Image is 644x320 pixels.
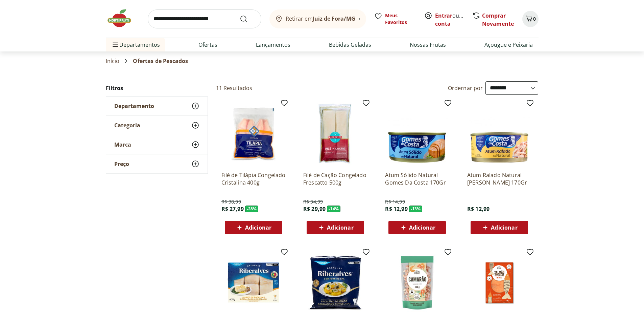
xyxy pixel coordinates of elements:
input: search [148,9,261,28]
button: Adicionar [307,221,364,234]
label: Ordernar por [448,84,483,92]
span: - 14 % [327,206,340,212]
span: R$ 14,99 [385,198,405,205]
h2: Filtros [106,81,208,95]
b: Juiz de Fora/MG [313,15,355,22]
img: Filé de Tilápia Congelado Cristalina 400g [221,102,286,166]
a: Meus Favoritos [374,12,416,26]
img: Salmão Defumado Fatiado Natural da Terra 80g [467,251,531,315]
img: Atum Sólido Natural Gomes Da Costa 170Gr [385,102,449,166]
button: Carrinho [522,11,539,27]
button: Marca [106,135,208,154]
button: Preço [106,154,208,173]
a: Filé de Cação Congelado Frescatto 500g [303,171,367,186]
span: ou [435,12,465,28]
button: Retirar emJuiz de Fora/MG [269,9,366,28]
a: Entrar [435,12,452,19]
a: Bebidas Geladas [329,41,371,49]
span: Adicionar [245,225,271,230]
span: Departamento [114,103,154,109]
span: R$ 29,99 [303,205,326,213]
span: Adicionar [327,225,353,230]
span: Ofertas de Pescados [133,58,188,64]
button: Departamento [106,97,208,115]
span: Retirar em [286,16,355,22]
span: Categoria [114,122,140,129]
span: - 13 % [409,206,423,212]
a: Ofertas [198,41,217,49]
span: R$ 12,99 [385,205,407,213]
img: Hortifruti [106,8,140,28]
span: R$ 34,99 [303,198,323,205]
span: - 28 % [245,206,259,212]
button: Adicionar [471,221,528,234]
img: Atum Ralado Natural Gomes Da Costa 170Gr [467,102,531,166]
a: Atum Ralado Natural [PERSON_NAME] 170Gr [467,171,531,186]
span: R$ 38,99 [221,198,241,205]
img: Filé de Cação Congelado Frescatto 500g [303,102,367,166]
span: Departamentos [111,37,160,53]
img: Bacalhau Dessalgado Morhua Congelado Riberalves 400G [303,251,367,315]
button: Adicionar [388,221,446,234]
span: Marca [114,141,131,148]
span: Meus Favoritos [385,12,416,26]
span: R$ 27,99 [221,205,244,213]
span: R$ 12,99 [467,205,490,213]
a: Filé de Tilápia Congelado Cristalina 400g [221,171,286,186]
a: Atum Sólido Natural Gomes Da Costa 170Gr [385,171,449,186]
img: Lombo de bacalhau congelado Riberalves 800g [221,251,286,315]
a: Lançamentos [256,41,290,49]
h2: 11 Resultados [216,84,253,92]
img: Camarão Cinza Descascado 85/100 Congelado Natural Da Terra 400g [385,251,449,315]
a: Início [106,58,120,64]
button: Adicionar [225,221,282,234]
a: Nossas Frutas [410,41,446,49]
a: Açougue e Peixaria [484,41,533,49]
span: Adicionar [409,225,435,230]
span: Adicionar [491,225,517,230]
a: Comprar Novamente [482,12,514,27]
span: 0 [533,16,536,22]
button: Submit Search [240,15,256,23]
button: Menu [111,37,119,53]
a: Criar conta [435,12,472,27]
button: Categoria [106,116,208,135]
span: Preço [114,161,129,167]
